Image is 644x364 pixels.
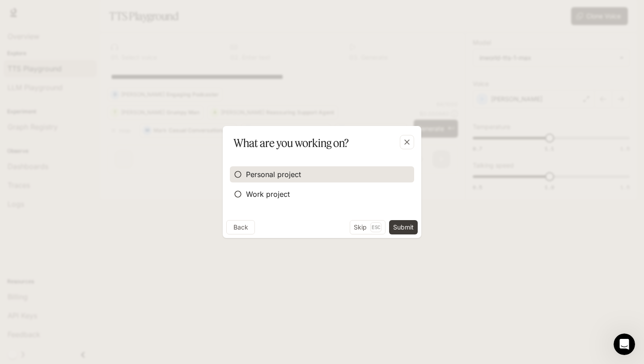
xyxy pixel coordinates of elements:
[389,220,418,234] button: Submit
[246,169,301,180] span: Personal project
[233,135,349,151] p: What are you working on?
[350,220,386,234] button: SkipEsc
[370,222,381,232] p: Esc
[614,334,635,355] iframe: Intercom live chat
[246,189,290,199] span: Work project
[226,220,255,234] button: Back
